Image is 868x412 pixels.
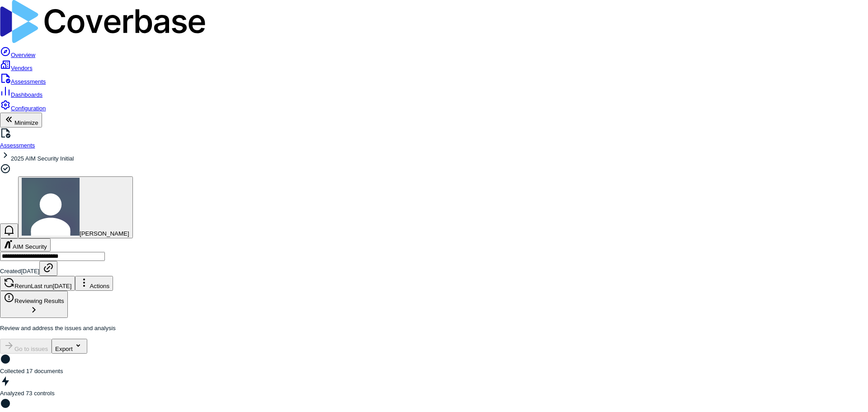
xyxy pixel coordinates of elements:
span: AIM Security [13,243,47,250]
img: https://aim.security/ [4,240,13,249]
span: Overview [11,52,35,58]
button: Melanie Lorent avatar[PERSON_NAME] [18,176,133,238]
span: Dashboards [11,91,42,98]
span: 2025 AIM Security Initial [11,155,74,162]
span: [PERSON_NAME] [80,230,129,237]
button: Export [52,339,87,354]
button: Actions [75,276,113,291]
span: Last run [DATE] [31,283,71,289]
img: Melanie Lorent avatar [22,178,80,236]
span: Minimize [14,119,38,126]
span: Assessments [11,78,46,85]
button: Copy link [39,261,57,276]
div: Reviewing Results [4,292,64,304]
span: Configuration [11,105,46,112]
span: Vendors [11,65,33,71]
